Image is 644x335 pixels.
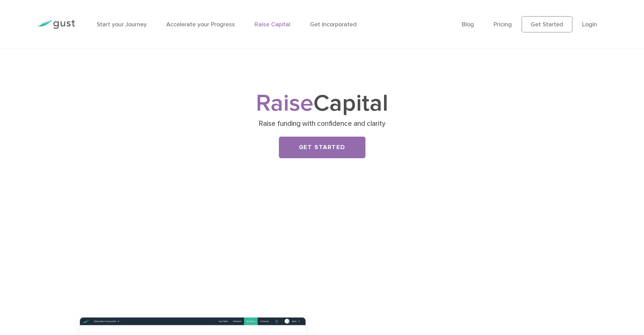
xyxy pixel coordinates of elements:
a: Raise Capital [255,21,290,28]
a: Accelerate your Progress [166,21,235,28]
a: Start your Journey [97,21,147,28]
a: Pricing [494,21,512,28]
a: Blog [462,21,474,28]
a: Login [582,21,597,28]
img: Gust Logo [37,20,75,29]
a: Get Incorporated [310,21,357,28]
a: Get Started [522,16,572,32]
